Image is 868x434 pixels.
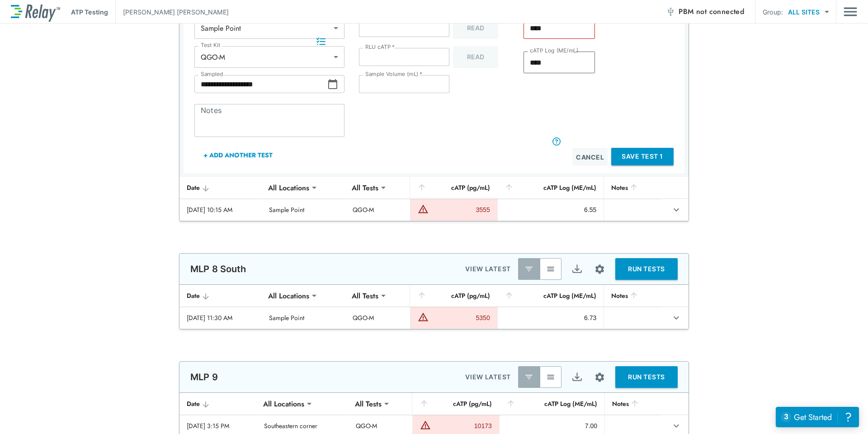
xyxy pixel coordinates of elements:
div: cATP (pg/mL) [417,290,490,301]
div: 7.00 [507,421,597,430]
label: RLU cATP [365,44,395,50]
button: PBM not connected [662,3,748,21]
p: MLP 8 South [190,264,246,274]
div: 3555 [431,205,490,214]
div: 6.73 [505,313,597,322]
button: expand row [669,418,684,434]
div: All Tests [345,287,385,305]
button: RUN TESTS [615,258,678,280]
button: Export [566,366,588,388]
div: All Tests [345,179,385,197]
img: Export Icon [571,264,583,275]
th: Date [179,285,262,307]
div: 5350 [431,313,490,322]
div: 10173 [433,421,491,430]
label: Test Kit [201,42,221,48]
td: QGO-M [345,199,410,221]
div: Notes [611,182,654,193]
td: QGO-M [345,307,410,329]
img: Drawer Icon [844,3,857,20]
img: Export Icon [571,372,583,383]
button: + Add Another Test [194,144,282,166]
button: Site setup [588,365,612,389]
img: Offline Icon [666,7,675,16]
img: Latest [524,264,533,274]
input: Choose date, selected date is Sep 8, 2025 [194,75,327,93]
div: All Locations [262,287,316,305]
button: Cancel [572,148,608,166]
div: Notes [612,398,654,409]
button: Save Test 1 [611,148,674,165]
div: cATP (pg/mL) [417,182,490,193]
p: MLP 9 [190,372,218,382]
img: Settings Icon [594,264,605,275]
div: Sample Point [194,19,344,37]
td: Sample Point [262,199,345,221]
img: Warning [418,311,429,322]
div: cATP Log (ME/mL) [506,398,597,409]
label: cATP Log (ME/mL) [530,47,578,54]
td: Sample Point [262,307,345,329]
img: Warning [418,203,429,214]
div: QGO-M [194,48,344,66]
th: Date [179,393,257,415]
span: PBM [679,5,744,18]
label: Sample Volume (mL) [365,71,422,77]
th: Date [179,177,262,199]
img: Latest [524,373,533,382]
img: View All [546,373,555,382]
div: cATP Log (ME/mL) [505,182,597,193]
div: [DATE] 10:15 AM [187,205,255,214]
img: Warning [420,420,431,430]
p: Group: [763,7,783,17]
iframe: Resource center [776,407,859,427]
table: sticky table [179,285,689,329]
img: Settings Icon [594,372,605,383]
button: Main menu [844,3,857,20]
div: All Locations [257,395,311,413]
div: All Locations [262,179,316,197]
button: RUN TESTS [615,366,678,388]
img: LuminUltra Relay [11,2,60,22]
table: sticky table [179,177,689,221]
button: expand row [669,202,684,217]
div: [DATE] 3:15 PM [187,421,250,430]
div: cATP Log (ME/mL) [505,290,597,301]
div: [DATE] 11:30 AM [187,313,255,322]
div: cATP (pg/mL) [420,398,491,409]
span: not connected [696,6,744,17]
img: View All [546,264,555,274]
p: ATP Testing [71,7,108,17]
button: Export [566,258,588,280]
button: Site setup [588,257,612,281]
div: 6.55 [505,205,597,214]
label: Sampled [201,71,223,77]
p: [PERSON_NAME] [PERSON_NAME] [123,7,229,17]
div: All Tests [349,395,388,413]
button: expand row [669,310,684,325]
div: Notes [611,290,654,301]
p: VIEW LATEST [465,264,511,274]
p: VIEW LATEST [465,372,511,382]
